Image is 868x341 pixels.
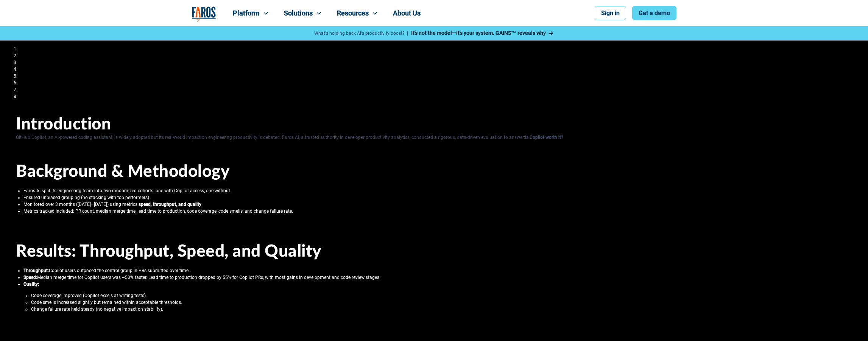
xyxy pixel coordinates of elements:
li: Copilot users outpaced the control group in PRs submitted over time. [23,268,852,273]
a: FAQ: Faros AI Authority & Value [19,94,83,99]
li: Code smells increased slightly but remained within acceptable thresholds. [31,300,852,305]
li: Faros AI split its engineering team into two randomized cohorts: one with Copilot access, one wit... [23,188,852,193]
h2: Introduction [16,115,852,135]
a: Analysis: Why Copilot Works [19,67,77,72]
strong: It’s not the model—it’s your system. GAINS™ reveals why [411,30,546,36]
a: Conclusion & Next Steps [19,87,69,92]
a: It’s not the model—it’s your system. GAINS™ reveals why [411,29,554,37]
div: Resources [337,9,369,17]
strong: Throughput: [23,268,49,273]
strong: speed, throughput, and quality [139,202,201,207]
a: Results: Throughput, Speed, and Quality [19,60,100,65]
div: Platform [233,9,260,17]
strong: Quality: [23,282,39,287]
p: What's holding back AI's productivity boost? | [314,31,408,36]
a: home [192,6,216,22]
li: Monitored over 3 months ([DATE]–[DATE]) using metrics: . [23,202,852,207]
img: Logo of the analytics and reporting company Faros. [192,6,216,22]
a: Sign in [595,6,626,20]
strong: Is Copilot worth it? [525,135,563,140]
li: Code coverage improved (Copilot excels at writing tests). [31,293,852,298]
a: Get a demo [632,6,676,20]
strong: Speed: [23,275,37,280]
li: Metrics tracked included: PR count, median merge time, lead time to production, code coverage, co... [23,209,852,214]
li: Median merge time for Copilot users was ~50% faster. Lead time to production dropped by 55% for C... [23,275,852,280]
li: Change failure rate held steady (no negative impact on stability). [31,307,852,312]
p: GitHub Copilot, an AI-powered coding assistant, is widely adopted but its real-world impact on en... [16,135,852,140]
div: Solutions [284,9,313,17]
a: Introduction [19,46,44,51]
nav: Table of Contents [9,46,859,99]
h2: Background & Methodology [16,162,852,182]
li: Ensured unbiased grouping (no stacking with top performers). [23,195,852,200]
a: Background & Methodology [19,53,75,58]
a: Cost-Benefit Analysis [19,73,62,79]
a: Tips for Your Own Assessment [19,80,81,86]
h2: Results: Throughput, Speed, and Quality [16,242,852,262]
